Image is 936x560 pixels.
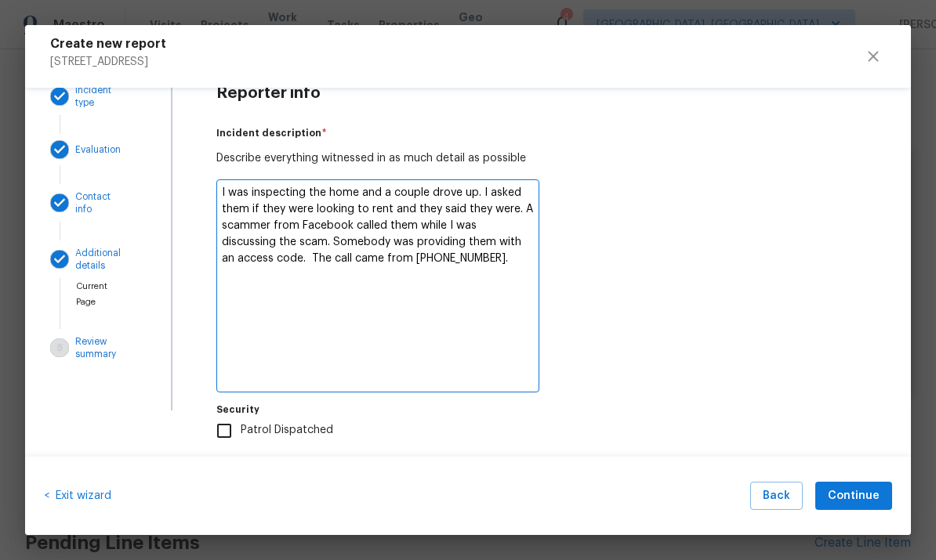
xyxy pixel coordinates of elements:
span: Current Page [76,282,107,306]
span: Back [763,486,790,506]
text: 5 [57,344,63,352]
span: Exit wizard [49,490,111,501]
button: Evaluation [44,134,133,165]
p: Evaluation [75,143,121,156]
button: Additional details [44,240,133,278]
div: < [44,482,111,511]
p: Describe everything witnessed in as much detail as possible [216,150,539,167]
p: Contact info [75,190,127,215]
p: Incident type [75,84,127,109]
button: close [854,38,892,75]
span: Continue [828,486,880,506]
span: Patrol Dispatched [241,422,333,439]
label: Security [216,405,867,414]
h5: Create new report [50,38,166,50]
p: Review summary [75,335,127,360]
button: Review summary [44,329,133,367]
p: [STREET_ADDRESS] [50,50,166,67]
button: Continue [815,482,892,511]
p: Additional details [75,247,127,272]
label: Incident description [216,128,539,138]
button: Incident type [44,78,133,115]
textarea: I was inspecting the home and a couple drove up. I asked them if they were looking to rent and th... [216,179,539,392]
button: Back [750,482,803,511]
button: Contact info [44,184,133,222]
h4: Reporter info [216,84,867,103]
